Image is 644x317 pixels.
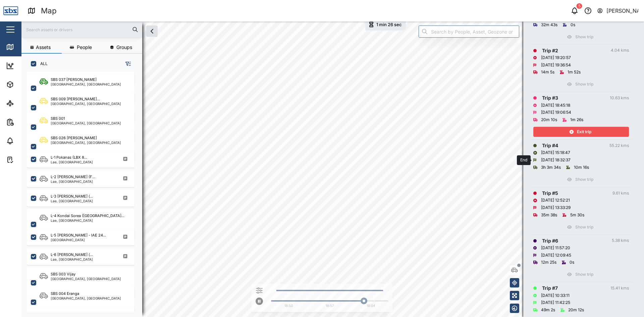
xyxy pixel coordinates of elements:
img: Main Logo [3,3,18,18]
div: [GEOGRAPHIC_DATA], [GEOGRAPHIC_DATA] [51,297,121,300]
div: [DATE] 12:09:45 [541,252,571,259]
div: Alarms [17,137,38,145]
div: 10m 16s [574,164,589,171]
div: [GEOGRAPHIC_DATA], [GEOGRAPHIC_DATA] [51,102,121,105]
div: 49m 2s [541,307,555,313]
div: SBS 009 [PERSON_NAME]... [51,96,100,102]
div: [GEOGRAPHIC_DATA], [GEOGRAPHIC_DATA] [51,141,121,144]
div: Map marker [365,18,406,31]
div: 3h 3m 34s [541,164,561,171]
div: [DATE] 19:20:57 [541,55,571,61]
div: 15.41 kms [610,285,629,292]
div: [DATE] 15:18:47 [541,150,570,156]
div: L-2 [PERSON_NAME] (F... [51,174,95,180]
div: [DATE] 12:52:21 [541,197,570,204]
div: 19:04 [367,303,375,309]
div: 1m 52s [568,69,581,75]
input: Search assets or drivers [25,24,138,35]
span: Groups [116,45,132,50]
div: L-1 Pokanas (LBX 8... [51,155,87,160]
div: [DATE] 18:45:18 [541,102,570,109]
div: 20m 12s [568,307,584,313]
div: SBS 003 Vijay [51,271,75,277]
div: 18:57 [326,303,334,309]
div: 20m 10s [541,117,557,123]
div: 5m 30s [570,212,584,218]
button: Exit trip [533,127,629,137]
div: Lae, [GEOGRAPHIC_DATA] [51,219,124,222]
div: SBS 001 [51,116,65,121]
div: SBS 026 [PERSON_NAME] [51,135,97,141]
span: Exit trip [577,127,591,137]
div: [GEOGRAPHIC_DATA], [GEOGRAPHIC_DATA] [51,121,121,125]
div: Trip # 3 [542,94,558,102]
div: Lae, [GEOGRAPHIC_DATA] [51,180,95,183]
div: 18:50 [284,303,293,309]
div: 55.22 kms [609,143,629,149]
div: SBS 006 Crocs [51,310,77,316]
div: L-3 [PERSON_NAME] (... [51,194,93,199]
div: 9.61 kms [612,190,629,197]
div: Trip # 5 [542,190,558,197]
div: 5 [577,3,582,9]
div: Dashboard [17,62,48,69]
div: 12m 25s [541,259,556,266]
input: Search by People, Asset, Geozone or Place [419,25,519,38]
div: Trip # 6 [542,237,558,245]
div: 14m 5s [541,69,554,75]
div: [DATE] 11:57:20 [541,245,570,251]
div: 1m 26s [570,117,583,123]
div: 5.38 kms [612,237,629,244]
div: Map [41,5,57,17]
div: 10.63 kms [610,95,629,101]
div: [GEOGRAPHIC_DATA], [GEOGRAPHIC_DATA] [51,277,121,280]
div: [DATE] 19:36:54 [541,62,571,68]
div: [PERSON_NAME] [606,7,639,15]
div: 35m 38s [541,212,557,218]
div: SBS 037 [PERSON_NAME] [51,77,97,83]
div: 0s [571,22,575,28]
div: 0s [570,259,574,266]
div: SBS 004 Eranga [51,291,79,297]
span: Assets [36,45,51,50]
div: Map [17,43,33,51]
div: Assets [17,81,38,88]
div: 32m 43s [541,22,557,28]
div: [DATE] 18:32:37 [541,157,571,163]
span: People [77,45,92,50]
div: grid [27,72,142,312]
label: ALL [36,61,48,66]
div: [DATE] 10:33:11 [541,293,570,299]
div: 1 min 26 sec [376,22,402,27]
div: L-4 Kondai Sorea ([GEOGRAPHIC_DATA]... [51,213,124,219]
div: L-6 [PERSON_NAME] (... [51,252,93,258]
div: Tasks [17,156,36,163]
div: Sites [17,100,34,107]
div: Trip # 7 [542,284,558,292]
button: [PERSON_NAME] [597,6,639,15]
canvas: Map [21,21,644,317]
div: Lae, [GEOGRAPHIC_DATA] [51,199,93,203]
div: [GEOGRAPHIC_DATA] [51,238,106,242]
div: Lae, [GEOGRAPHIC_DATA] [51,160,93,164]
div: Lae, [GEOGRAPHIC_DATA] [51,258,93,261]
div: Reports [17,118,40,126]
div: 4.04 kms [611,47,629,54]
div: Trip # 4 [542,142,558,149]
div: [DATE] 19:06:54 [541,109,571,116]
div: L-5 [PERSON_NAME] - IAE 24... [51,232,106,238]
div: Trip # 2 [542,47,558,54]
div: [GEOGRAPHIC_DATA], [GEOGRAPHIC_DATA] [51,83,121,86]
div: [DATE] 13:33:29 [541,205,571,211]
div: [DATE] 11:42:25 [541,300,570,306]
